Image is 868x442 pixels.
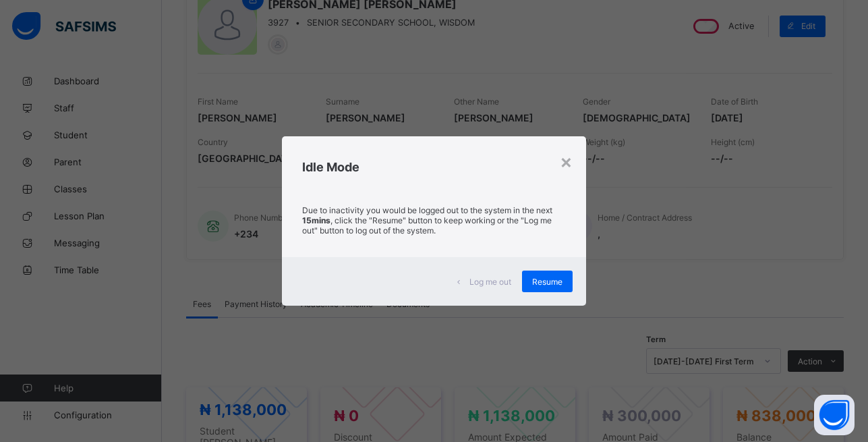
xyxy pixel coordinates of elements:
span: Log me out [469,277,511,287]
strong: 15mins [302,215,330,225]
span: Resume [532,277,562,287]
h2: Idle Mode [302,160,565,174]
div: × [560,150,573,173]
button: Open asap [814,395,855,435]
p: Due to inactivity you would be logged out to the system in the next , click the "Resume" button t... [302,205,565,236]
